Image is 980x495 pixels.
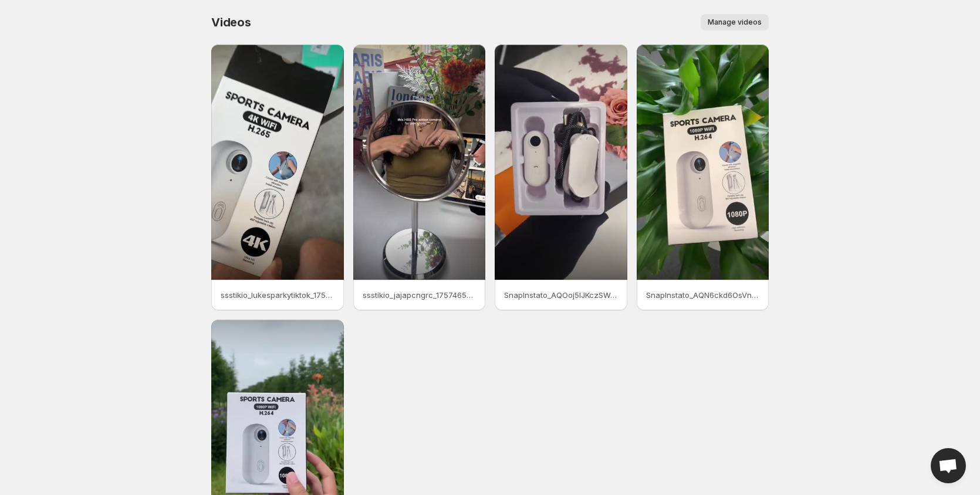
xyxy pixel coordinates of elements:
p: SnapInstato_AQOoj5IJKczSWejeia_CZtS81MnFUSGxryrZAQtIm944zyBPFuw7Rmb2Aw82dHGWzG8JWLVENWFYbvmQlbiaj... [504,289,618,301]
p: SnapInstato_AQN6ckd6OsVnNDKoC2F7QW-ikbcqHlt7xlEI_03WPwAQcRswpw_abLDwpRufNPkf25ld82cKRmFMhi18RzWAM... [646,289,760,301]
p: ssstikio_lukesparkytiktok_1757465790327 [221,289,334,301]
span: Manage videos [708,18,762,27]
div: Open chat [931,448,966,483]
p: ssstikio_jajapcngrc_1757465771888 [363,289,477,301]
button: Manage videos [701,14,769,30]
span: Videos [211,15,251,29]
